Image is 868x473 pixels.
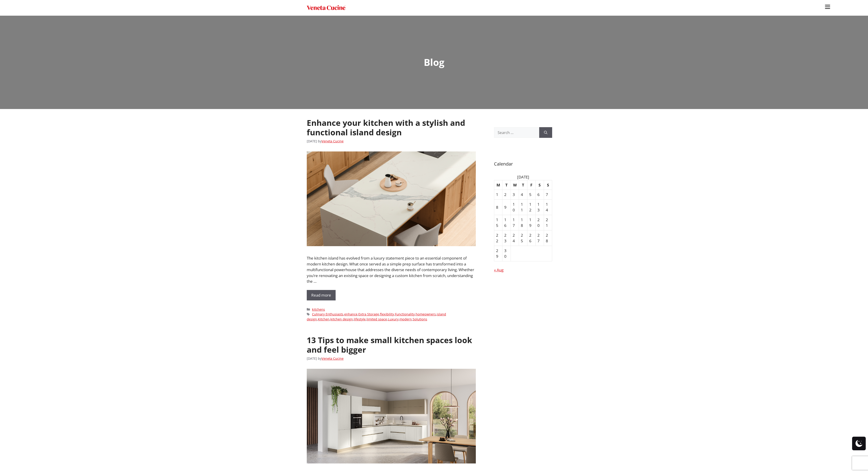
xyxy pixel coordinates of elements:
[494,161,552,167] h2: Calendar
[494,215,502,230] td: 15
[519,190,527,200] td: 4
[307,290,336,300] a: Read more about Enhance your kitchen with a stylish and functional island design
[358,312,379,316] a: Extra Storage
[511,180,519,190] th: Wednesday
[511,230,519,246] td: 24
[527,230,536,246] td: 26
[395,312,415,316] a: Functionality
[380,312,394,316] a: flexibility
[307,312,476,322] span: , , , , , , , , , , , , ,
[824,3,831,10] img: burger-menu-svgrepo-com-30x30.jpg
[527,180,536,190] th: Friday
[544,180,552,190] th: Sunday
[307,255,476,284] p: The kitchen island has evolved from a luxury statement piece to an essential component of modern ...
[544,190,552,200] td: 7
[527,200,536,215] td: 12
[511,200,519,215] td: 10
[307,335,472,355] a: 13 Tips to make small kitchen spaces look and feel bigger
[527,215,536,230] td: 19
[494,200,502,215] td: 8
[494,230,502,246] td: 22
[307,307,476,322] footer: Entry meta
[318,139,344,143] span: by
[307,117,465,138] a: Enhance your kitchen with a stylish and functional island design
[494,190,502,200] td: 1
[413,317,427,321] a: Solutions
[330,317,353,321] a: kitchen design
[544,215,552,230] td: 21
[494,180,502,190] th: Monday
[312,312,343,316] a: Culinary Enthusiasts
[502,200,511,215] td: 9
[502,180,511,190] th: Tuesday
[354,317,366,321] a: lifestyle
[536,180,544,190] th: Saturday
[322,356,344,361] a: Veneta Cucine
[322,139,344,143] a: Veneta Cucine
[307,139,317,143] time: [DATE]
[494,267,552,273] nav: Previous and next months
[519,230,527,246] td: 25
[344,312,357,316] a: enhance
[494,246,502,261] td: 29
[307,356,317,361] time: [DATE]
[318,356,344,361] span: by
[502,246,511,261] td: 30
[494,174,552,180] caption: [DATE]
[502,215,511,230] td: 16
[536,230,544,246] td: 27
[367,317,387,321] a: limited space
[536,200,544,215] td: 13
[536,190,544,200] td: 6
[544,200,552,215] td: 14
[511,215,519,230] td: 17
[312,307,325,312] a: kitchens
[307,5,345,11] img: Veneta Cucine USA
[494,267,504,272] a: « Aug
[502,190,511,200] td: 2
[318,317,329,321] a: Kitchen
[539,127,552,138] button: Search
[527,190,536,200] td: 5
[307,312,446,321] a: island design
[536,215,544,230] td: 20
[388,317,399,321] a: Luxury
[519,200,527,215] td: 11
[399,317,412,321] a: modern
[502,230,511,246] td: 23
[544,230,552,246] td: 28
[519,215,527,230] td: 18
[519,180,527,190] th: Thursday
[511,190,519,200] td: 3
[416,312,436,316] a: homeowners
